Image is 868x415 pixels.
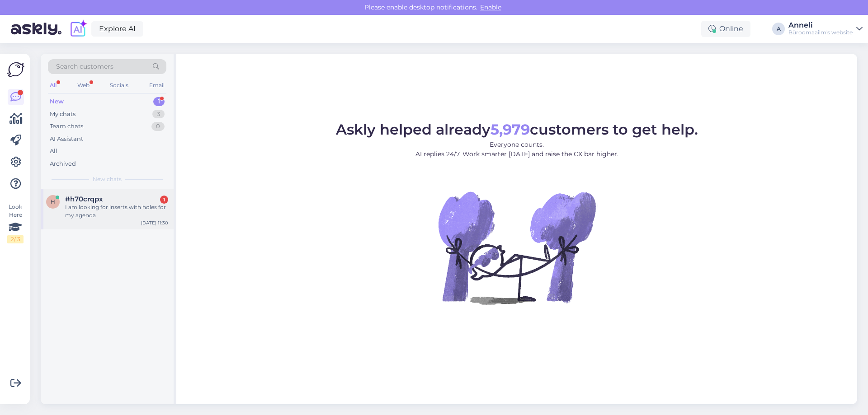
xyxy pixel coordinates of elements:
span: Askly helped already customers to get help. [336,121,698,138]
p: Everyone counts. AI replies 24/7. Work smarter [DATE] and raise the CX bar higher. [336,140,698,159]
div: All [48,79,58,91]
div: 1 [160,196,168,204]
div: 0 [151,122,165,131]
span: Enable [477,3,504,11]
span: h [51,198,55,205]
span: New chats [93,175,122,183]
div: Web [75,79,91,91]
img: Askly Logo [7,61,24,78]
span: Search customers [56,62,113,71]
img: explore-ai [69,19,88,38]
div: Online [701,21,750,37]
div: I am looking for inserts with holes for my agenda [65,203,168,219]
div: A [772,23,785,35]
div: Socials [108,79,130,91]
div: Archived [50,159,76,168]
div: Anneli [788,22,853,29]
div: 3 [152,110,165,119]
div: Team chats [50,122,83,131]
div: New [50,97,64,106]
div: All [50,147,57,156]
div: 2 / 3 [7,235,24,243]
span: #h70crqpx [65,195,103,203]
div: 1 [153,97,165,106]
a: Explore AI [91,21,143,37]
div: Email [147,79,166,91]
div: Look Here [7,203,24,243]
div: AI Assistant [50,135,83,144]
a: AnneliBüroomaailm's website [788,22,863,36]
div: [DATE] 11:30 [141,219,168,226]
b: 5,979 [491,121,530,138]
div: My chats [50,110,75,119]
div: Büroomaailm's website [788,29,853,36]
img: No Chat active [435,166,598,329]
